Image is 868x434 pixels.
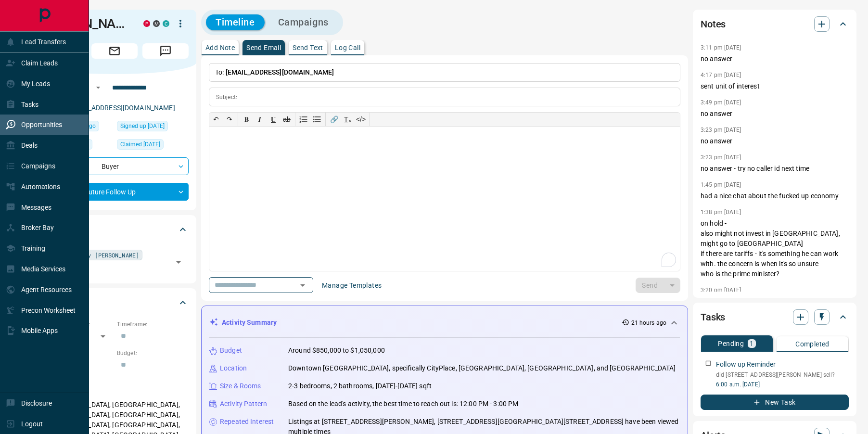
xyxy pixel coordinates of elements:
[701,306,849,329] div: Tasks
[220,399,267,409] p: Activity Pattern
[283,115,291,123] s: ab
[40,157,189,175] div: Buyer
[120,140,160,149] span: Claimed [DATE]
[701,16,726,32] h2: Notes
[271,115,276,123] span: 𝐔
[701,54,849,64] p: no answer
[246,44,281,51] p: Send Email
[117,139,189,153] div: Tue Sep 17 2024
[288,399,518,409] p: Based on the lead's activity, the best time to reach out is: 12:00 PM - 3:00 PM
[120,121,165,131] span: Signed up [DATE]
[142,43,189,59] span: Message
[297,113,310,126] button: Numbered list
[253,113,267,126] button: 𝑰
[268,14,338,30] button: Campaigns
[66,104,175,112] a: [EMAIL_ADDRESS][DOMAIN_NAME]
[296,279,309,292] button: Open
[117,349,189,357] p: Budget:
[701,209,741,216] p: 1:38 pm [DATE]
[631,319,666,327] p: 21 hours ago
[220,417,274,427] p: Repeated Interest
[293,44,323,51] p: Send Text
[701,181,741,188] p: 1:45 pm [DATE]
[701,99,741,106] p: 3:49 pm [DATE]
[153,20,160,27] div: mrloft.ca
[636,278,680,293] div: split button
[701,164,849,174] p: no answer - try no caller id next time
[310,113,324,126] button: Bullet list
[172,255,185,269] button: Open
[91,43,138,59] span: Email
[117,121,189,134] div: Mon May 25 2020
[701,136,849,146] p: no answer
[209,63,680,82] p: To:
[716,380,849,389] p: 6:00 a.m. [DATE]
[701,44,741,51] p: 3:11 pm [DATE]
[220,363,247,373] p: Location
[335,44,360,51] p: Log Call
[40,183,189,201] div: Future Follow Up
[92,82,104,93] button: Open
[226,68,334,76] span: [EMAIL_ADDRESS][DOMAIN_NAME]
[701,109,849,119] p: no answer
[716,370,849,379] p: did [STREET_ADDRESS][PERSON_NAME] sell?
[163,20,169,27] div: condos.ca
[701,395,849,410] button: New Task
[222,318,277,328] p: Activity Summary
[701,154,741,161] p: 3:23 pm [DATE]
[701,309,725,325] h2: Tasks
[220,345,242,356] p: Budget
[288,381,432,391] p: 2-3 bedrooms, 2 bathrooms, [DATE]-[DATE] sqft
[316,278,387,293] button: Manage Templates
[701,191,849,201] p: had a nice chat about the fucked up economy
[47,250,139,260] span: reassigned by [PERSON_NAME]
[209,314,680,332] div: Activity Summary21 hours ago
[117,320,189,329] p: Timeframe:
[40,388,189,397] p: Areas Searched:
[223,113,236,126] button: ↷
[701,72,741,78] p: 4:17 pm [DATE]
[209,113,223,126] button: ↶
[701,13,849,36] div: Notes
[206,14,265,30] button: Timeline
[701,218,849,279] p: on hold - also might not invest in [GEOGRAPHIC_DATA], might go to [GEOGRAPHIC_DATA] if there are ...
[718,340,744,347] p: Pending
[288,363,676,373] p: Downtown [GEOGRAPHIC_DATA], specifically CityPlace, [GEOGRAPHIC_DATA], [GEOGRAPHIC_DATA], and [GE...
[327,113,341,126] button: 🔗
[205,44,235,51] p: Add Note
[267,113,280,126] button: 𝐔
[40,291,189,314] div: Criteria
[143,20,150,27] div: property.ca
[216,93,237,102] p: Subject:
[209,127,680,271] div: To enrich screen reader interactions, please activate Accessibility in Grammarly extension settings
[701,287,741,294] p: 3:20 pm [DATE]
[220,381,261,391] p: Size & Rooms
[240,113,253,126] button: 𝐁
[354,113,368,126] button: </>
[716,359,776,370] p: Follow up Reminder
[280,113,294,126] button: ab
[701,81,849,91] p: sent unit of interest
[288,345,385,356] p: Around $850,000 to $1,050,000
[795,341,830,347] p: Completed
[40,218,189,241] div: Tags
[341,113,354,126] button: T̲ₓ
[750,340,753,347] p: 1
[701,127,741,133] p: 3:23 pm [DATE]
